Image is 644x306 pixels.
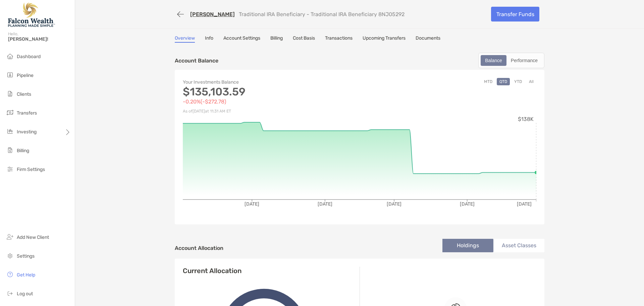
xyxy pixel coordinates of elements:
[6,233,14,241] img: add_new_client icon
[481,56,506,65] div: Balance
[245,201,259,207] tspan: [DATE]
[526,78,536,85] button: All
[17,291,33,297] span: Log out
[183,267,241,275] h4: Current Allocation
[239,11,405,17] p: Traditional IRA Beneficiary - Traditional IRA Beneficiary 8NJ05292
[223,35,260,43] a: Account Settings
[175,245,223,251] h4: Account Allocation
[6,127,14,135] img: investing icon
[6,108,14,117] img: transfers icon
[387,201,401,207] tspan: [DATE]
[6,289,14,297] img: logout icon
[17,110,37,116] span: Transfers
[8,36,71,42] span: [PERSON_NAME]!
[478,53,544,68] div: segmented control
[363,35,406,43] a: Upcoming Transfers
[17,234,49,240] span: Add New Client
[17,129,37,135] span: Investing
[17,54,41,59] span: Dashboard
[17,272,35,278] span: Get Help
[175,35,195,43] a: Overview
[6,146,14,154] img: billing icon
[190,11,235,17] a: [PERSON_NAME]
[318,201,332,207] tspan: [DATE]
[17,253,35,259] span: Settings
[518,116,534,122] tspan: $138K
[17,148,29,154] span: Billing
[175,56,218,65] p: Account Balance
[17,91,31,97] span: Clients
[6,270,14,278] img: get-help icon
[497,78,510,85] button: QTD
[17,73,34,78] span: Pipeline
[491,7,539,21] a: Transfer Funds
[6,90,14,98] img: clients icon
[6,52,14,60] img: dashboard icon
[6,165,14,173] img: firm-settings icon
[8,3,55,27] img: Falcon Wealth Planning Logo
[517,201,532,207] tspan: [DATE]
[442,239,493,252] li: Holdings
[183,78,360,86] p: Your Investments Balance
[183,88,360,96] p: $135,103.59
[325,35,353,43] a: Transactions
[460,201,475,207] tspan: [DATE]
[293,35,315,43] a: Cost Basis
[17,167,45,172] span: Firm Settings
[270,35,283,43] a: Billing
[183,107,360,116] p: As of [DATE] at 11:31 AM ET
[6,71,14,79] img: pipeline icon
[481,78,495,85] button: MTD
[507,56,541,65] div: Performance
[416,35,440,43] a: Documents
[493,239,544,252] li: Asset Classes
[183,97,360,106] p: -0.20% ( -$272.78 )
[6,252,14,260] img: settings icon
[205,35,213,43] a: Info
[512,78,525,85] button: YTD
